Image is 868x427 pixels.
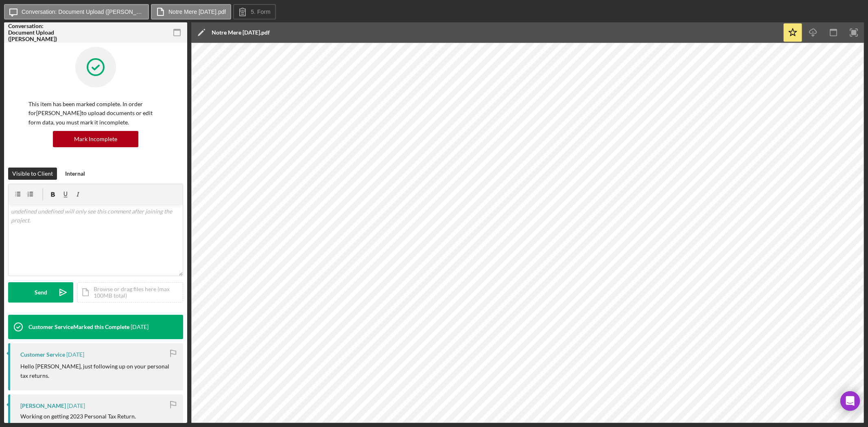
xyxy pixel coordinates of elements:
[131,324,149,330] time: 2025-08-29 18:58
[212,29,270,36] div: Notre Mere [DATE].pdf
[20,362,175,380] p: Hello [PERSON_NAME], just following up on your personal tax returns.
[840,391,860,411] div: Open Intercom Messenger
[65,168,85,180] div: Internal
[251,9,270,15] label: 5. Form
[22,9,144,15] label: Conversation: Document Upload ([PERSON_NAME])
[28,324,129,330] div: Customer Service Marked this Complete
[67,403,85,409] time: 2025-08-12 20:34
[20,413,136,420] div: Working on getting 2023 Personal Tax Return.
[66,351,84,358] time: 2025-08-19 22:57
[8,282,73,303] button: Send
[28,100,163,127] p: This item has been marked complete. In order for [PERSON_NAME] to upload documents or edit form d...
[20,403,66,409] div: [PERSON_NAME]
[4,4,149,20] button: Conversation: Document Upload ([PERSON_NAME])
[168,9,226,15] label: Notre Mere [DATE].pdf
[8,23,65,42] div: Conversation: Document Upload ([PERSON_NAME])
[8,168,57,180] button: Visible to Client
[35,282,47,303] div: Send
[61,168,89,180] button: Internal
[12,168,53,180] div: Visible to Client
[20,351,65,358] div: Customer Service
[233,4,275,20] button: 5. Form
[53,131,138,147] button: Mark Incomplete
[74,131,117,147] div: Mark Incomplete
[151,4,231,20] button: Notre Mere [DATE].pdf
